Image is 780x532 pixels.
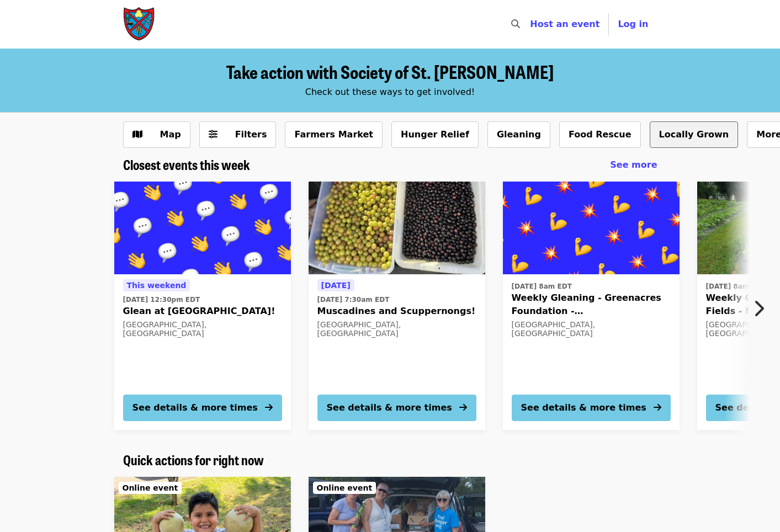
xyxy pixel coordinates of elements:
button: Farmers Market [285,121,383,148]
button: See details & more times [512,395,671,421]
a: See more [610,158,657,172]
div: Closest events this week [114,157,666,173]
span: Quick actions for right now [123,450,264,469]
i: map icon [132,129,142,140]
time: [DATE] 12:30pm EDT [123,295,200,305]
i: search icon [511,19,520,29]
button: See details & more times [317,395,476,421]
time: [DATE] 7:30am EDT [317,295,390,305]
a: See details for "Muscadines and Scuppernongs!" [309,182,485,430]
button: Gleaning [487,121,550,148]
i: sliders-h icon [209,129,217,140]
span: This weekend [127,281,187,290]
time: [DATE] 8am EDT [706,281,766,291]
i: arrow-right icon [654,402,661,413]
div: See details & more times [521,401,646,414]
time: [DATE] 8am EDT [512,281,572,291]
img: Weekly Gleaning - Greenacres Foundation - Indian Hill organized by Society of St. Andrew [503,182,680,274]
button: Log in [609,13,657,35]
button: See details & more times [123,395,282,421]
button: Filters (0 selected) [199,121,277,148]
input: Search [527,11,535,38]
span: Online event [317,483,373,492]
a: See details for "Weekly Gleaning - Greenacres Foundation - Indian Hill" [503,182,680,430]
div: [GEOGRAPHIC_DATA], [GEOGRAPHIC_DATA] [317,320,476,339]
span: Closest events this week [123,155,250,174]
span: See more [610,159,657,170]
img: Muscadines and Scuppernongs! organized by Society of St. Andrew [309,182,485,274]
span: Weekly Gleaning - Greenacres Foundation - [GEOGRAPHIC_DATA] [512,291,671,318]
i: arrow-right icon [265,402,273,413]
div: See details & more times [132,401,258,414]
span: Online event [123,483,178,492]
img: Glean at Lynchburg Community Market! organized by Society of St. Andrew [114,182,291,274]
div: [GEOGRAPHIC_DATA], [GEOGRAPHIC_DATA] [512,320,671,339]
span: Filters [235,129,267,140]
div: Check out these ways to get involved! [123,86,657,99]
span: [DATE] [321,281,351,290]
span: Take action with Society of St. [PERSON_NAME] [226,58,554,84]
i: arrow-right icon [459,402,467,413]
div: See details & more times [327,401,452,414]
i: chevron-right icon [753,298,764,319]
span: Muscadines and Scuppernongs! [317,305,476,318]
a: Host an event [530,19,599,29]
button: Next item [744,293,780,324]
img: Society of St. Andrew - Home [123,7,156,42]
button: Show map view [123,121,190,148]
a: Quick actions for right now [123,452,264,468]
div: Quick actions for right now [114,452,666,468]
span: Glean at [GEOGRAPHIC_DATA]! [123,305,282,318]
a: See details for "Glean at Lynchburg Community Market!" [114,182,291,430]
button: Food Rescue [559,121,641,148]
a: Closest events this week [123,157,250,173]
span: Map [160,129,181,140]
div: [GEOGRAPHIC_DATA], [GEOGRAPHIC_DATA] [123,320,282,339]
button: Hunger Relief [391,121,479,148]
button: Locally Grown [650,121,739,148]
span: Log in [618,19,648,29]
